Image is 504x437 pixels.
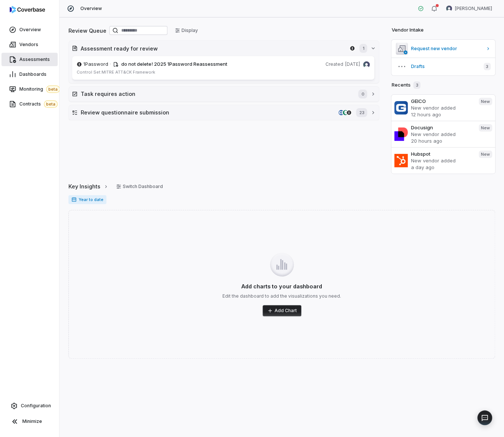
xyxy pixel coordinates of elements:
button: Task requires action0 [69,87,379,101]
span: Control Set: MITRE ATT&CK Framework [77,69,155,75]
button: Minimize [3,414,56,429]
span: 23 [356,108,367,117]
h3: Docusign [411,124,473,131]
p: 20 hours ago [411,137,473,144]
span: Key Insights [68,182,100,190]
button: David Gold avatar[PERSON_NAME] [442,3,497,14]
span: Monitoring [19,85,60,93]
span: Dashboards [19,71,46,77]
span: Overview [19,27,41,33]
h3: Hubspot [411,150,473,157]
h2: Review questionnaire submission [81,109,336,116]
span: New [479,98,492,105]
span: Assessments [19,56,50,62]
a: GEICONew vendor added12 hours agoNew [391,95,495,121]
a: 1password.com1Password· do not delete! 2025 1Password ReassessmentCreated[DATE]David Gold avatarC... [72,56,375,80]
a: Request new vendor [391,40,495,58]
span: Overview [80,6,102,12]
span: Contracts [19,100,58,108]
p: New vendor added [411,131,473,137]
img: David Gold avatar [363,61,370,68]
h2: Assessment ready for review [81,45,347,52]
span: beta [44,100,58,108]
a: DocusignNew vendor added20 hours agoNew [391,121,495,147]
p: New vendor added [411,157,473,164]
button: Add Chart [263,305,301,316]
span: Minimize [22,418,42,424]
button: Key Insights [66,179,111,194]
p: 12 hours ago [411,111,473,118]
img: David Gold avatar [446,6,452,12]
span: Request new vendor [411,46,482,52]
h2: Recents [391,81,420,89]
button: Review questionnaire submissiongeico.comthegeneral.com1password.com23 [69,105,379,120]
button: Switch Dashboard [112,181,167,192]
span: [DATE] [344,61,360,67]
span: do not delete! 2025 1Password Reassessment [121,61,227,67]
span: Drafts [411,64,478,69]
button: Assessment ready for review1password.com1 [69,41,379,56]
a: HubspotNew vendor addeda day agoNew [391,147,495,174]
a: Assessments [1,53,58,66]
h2: Vendor Intake [391,26,423,34]
a: Configuration [3,399,56,412]
span: Configuration [21,403,51,409]
p: a day ago [411,164,473,171]
a: Dashboards [1,68,58,81]
svg: Date range for report [71,197,77,202]
p: New vendor added [411,104,473,111]
img: logo-D7KZi-bG.svg [10,6,45,13]
a: Key Insights [68,179,109,194]
span: New [479,124,492,132]
button: Drafts3 [391,58,495,75]
span: 1Password [83,61,108,68]
a: Monitoringbeta [1,82,58,96]
span: 1 [359,44,367,53]
span: 3 [413,81,420,89]
h2: Task requires action [81,90,351,98]
span: Vendors [19,42,38,48]
span: New [479,150,492,158]
a: Overview [1,23,58,36]
span: beta [46,85,60,93]
span: 0 [358,90,367,98]
span: [PERSON_NAME] [455,6,492,12]
span: Year to date [68,195,106,204]
span: · [110,61,111,68]
button: Display [170,25,202,36]
span: Created [325,61,343,67]
h2: Review Queue [68,27,106,35]
span: 3 [484,63,491,70]
a: Vendors [1,38,58,51]
a: Contractsbeta [1,97,58,111]
p: Edit the dashboard to add the visualizations you need. [222,293,341,299]
h3: Add charts to your dashboard [241,282,322,290]
h3: GEICO [411,98,473,104]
